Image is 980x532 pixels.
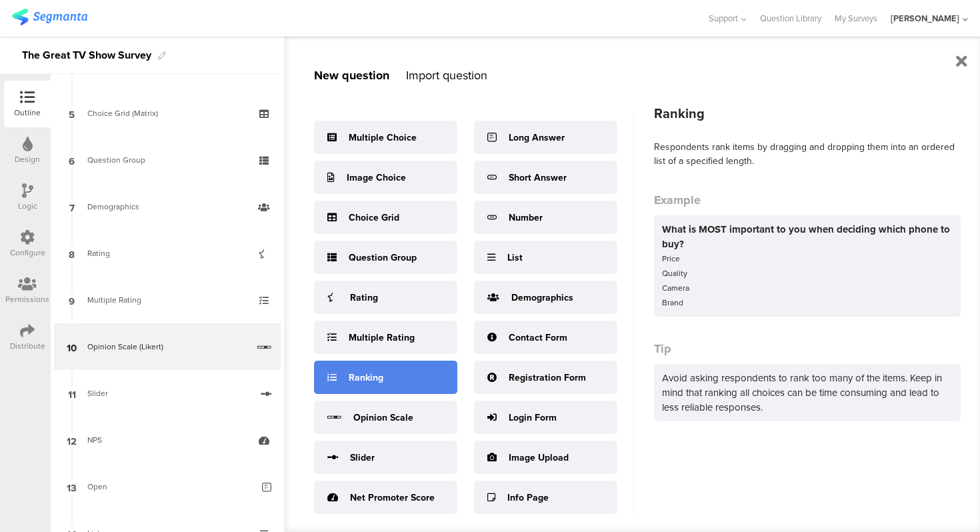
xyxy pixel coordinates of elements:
div: Tip [654,340,961,357]
div: Permissions [5,293,49,305]
div: Choice Grid [349,211,399,225]
a: 10 Opinion Scale (Likert) [54,323,281,370]
div: New question [314,67,389,84]
div: What is MOST important to you when deciding which phone to buy? [662,222,953,251]
span: 5 [69,106,75,121]
span: 12 [67,433,77,447]
span: 10 [67,339,77,354]
div: Respondents rank items by dragging and dropping them into an ordered list of a specified length. [654,140,961,168]
div: Outline [14,107,41,119]
span: 7 [69,199,75,214]
div: Login Form [509,411,557,425]
div: Slider [350,451,375,465]
a: 9 Multiple Rating [54,277,281,323]
div: Design [15,153,40,165]
div: The Great TV Show Survey [22,45,151,66]
span: 13 [67,479,77,494]
div: Ranking [349,371,383,385]
div: Slider [87,387,251,400]
div: List [507,251,523,265]
div: Question Group [87,153,247,167]
div: Ranking [654,103,961,123]
div: Registration Form [509,371,586,385]
a: 5 Choice Grid (Matrix) [54,90,281,137]
div: Open [87,480,252,493]
div: Logic [18,200,37,212]
span: Support [709,12,738,25]
div: Image Upload [509,451,569,465]
a: 11 Slider [54,370,281,417]
div: Configure [10,247,45,259]
img: segmanta logo [12,9,87,25]
div: Example [654,191,961,209]
div: Opinion Scale [353,411,413,425]
a: 8 Rating [54,230,281,277]
div: Opinion Scale (Likert) [87,340,247,353]
div: NPS [87,433,247,447]
div: Import question [406,67,487,84]
div: Image Choice [347,171,406,185]
div: Distribute [10,340,45,352]
a: 12 NPS [54,417,281,463]
div: Demographics [511,291,573,305]
a: 7 Demographics [54,183,281,230]
a: 6 Question Group [54,137,281,183]
div: Question Group [349,251,417,265]
div: Contact Form [509,331,567,345]
span: 8 [69,246,75,261]
span: 6 [69,153,75,167]
div: [PERSON_NAME] [891,12,959,25]
div: Multiple Rating [349,331,415,345]
div: Rating [350,291,378,305]
span: 11 [68,386,76,401]
div: Number [509,211,543,225]
div: Avoid asking respondents to rank too many of the items. Keep in mind that ranking all choices can... [654,364,961,421]
span: 9 [69,293,75,307]
div: Long Answer [509,131,565,145]
div: Rating [87,247,247,260]
div: Info Page [507,491,549,505]
div: Multiple Choice [349,131,417,145]
div: Short Answer [509,171,567,185]
div: Multiple Rating [87,293,247,307]
div: Demographics [87,200,247,213]
a: 13 Open [54,463,281,510]
div: Choice Grid (Matrix) [87,107,247,120]
div: Price Quality Camera Brand [662,251,953,310]
div: Net Promoter Score [350,491,435,505]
